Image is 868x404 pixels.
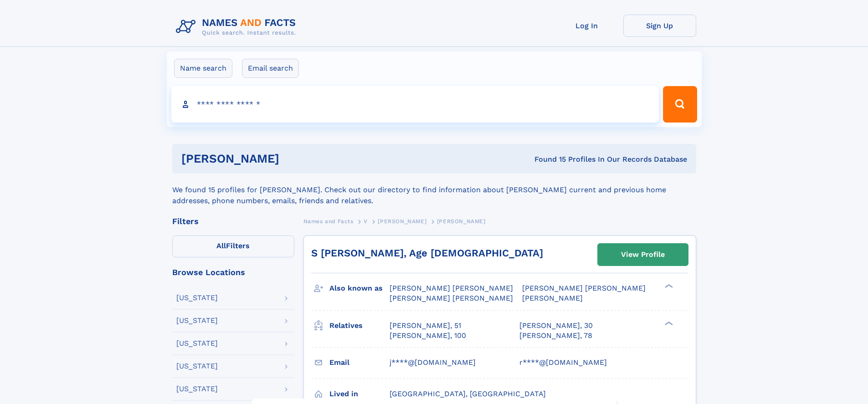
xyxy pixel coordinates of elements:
img: Logo Names and Facts [172,15,303,39]
div: [US_STATE] [176,294,218,302]
span: [PERSON_NAME] [437,218,486,225]
h3: Relatives [329,318,390,333]
span: [GEOGRAPHIC_DATA], [GEOGRAPHIC_DATA] [390,389,546,398]
h3: Also known as [329,281,390,296]
label: Name search [174,59,232,78]
div: Browse Locations [172,268,294,276]
a: S [PERSON_NAME], Age [DEMOGRAPHIC_DATA] [311,247,543,259]
a: [PERSON_NAME], 100 [390,331,466,341]
div: [US_STATE] [176,317,218,324]
a: Log In [550,15,623,37]
div: Filters [172,217,294,225]
h1: [PERSON_NAME] [181,153,407,164]
div: ❯ [663,320,673,326]
span: [PERSON_NAME] [PERSON_NAME] [390,294,513,302]
input: search input [171,86,659,123]
div: [US_STATE] [176,363,218,370]
a: View Profile [598,244,688,266]
a: [PERSON_NAME], 78 [519,331,592,341]
label: Filters [172,235,294,257]
h3: Lived in [329,386,390,402]
a: [PERSON_NAME], 30 [519,321,593,331]
div: [US_STATE] [176,385,218,393]
a: [PERSON_NAME], 51 [390,321,461,331]
div: View Profile [621,244,665,265]
span: [PERSON_NAME] [522,294,583,302]
a: [PERSON_NAME] [378,215,426,227]
span: V [364,218,368,225]
span: [PERSON_NAME] [PERSON_NAME] [522,284,646,292]
label: Email search [242,59,299,78]
div: [US_STATE] [176,340,218,347]
a: Sign Up [623,15,696,37]
button: Search Button [663,86,697,123]
div: ❯ [663,283,673,289]
a: V [364,215,368,227]
h3: Email [329,355,390,370]
div: Found 15 Profiles In Our Records Database [407,154,687,164]
a: Names and Facts [303,215,354,227]
div: We found 15 profiles for [PERSON_NAME]. Check out our directory to find information about [PERSON... [172,174,696,206]
span: [PERSON_NAME] [PERSON_NAME] [390,284,513,292]
span: All [216,241,226,250]
span: [PERSON_NAME] [378,218,426,225]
